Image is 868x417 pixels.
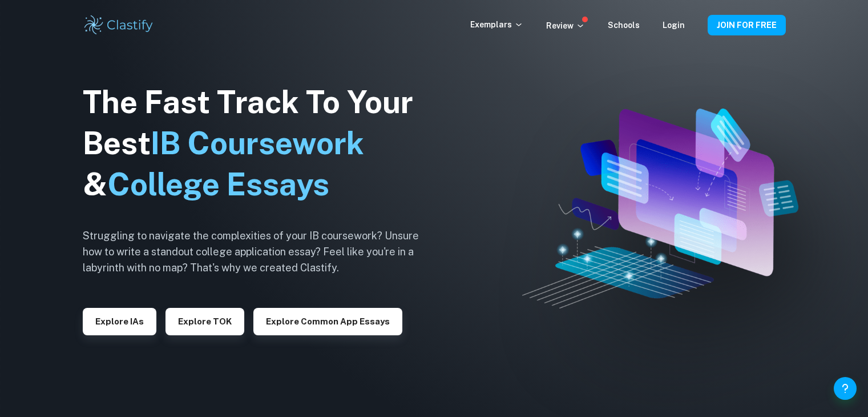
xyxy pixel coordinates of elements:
button: Explore TOK [165,308,244,335]
img: Clastify hero [522,109,799,308]
span: College Essays [107,166,329,202]
button: Explore Common App essays [253,308,402,335]
a: Schools [608,21,640,30]
a: Explore IAs [83,315,156,326]
button: Explore IAs [83,308,156,335]
h6: Struggling to navigate the complexities of your IB coursework? Unsure how to write a standout col... [83,228,437,276]
button: JOIN FOR FREE [708,15,786,35]
span: IB Coursework [151,125,364,161]
a: Login [663,21,685,30]
p: Exemplars [470,18,523,31]
a: Explore Common App essays [253,315,402,326]
h1: The Fast Track To Your Best & [83,82,437,205]
p: Review [546,19,585,32]
button: Help and Feedback [834,377,857,400]
img: Clastify logo [83,14,155,37]
a: Explore TOK [165,315,244,326]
